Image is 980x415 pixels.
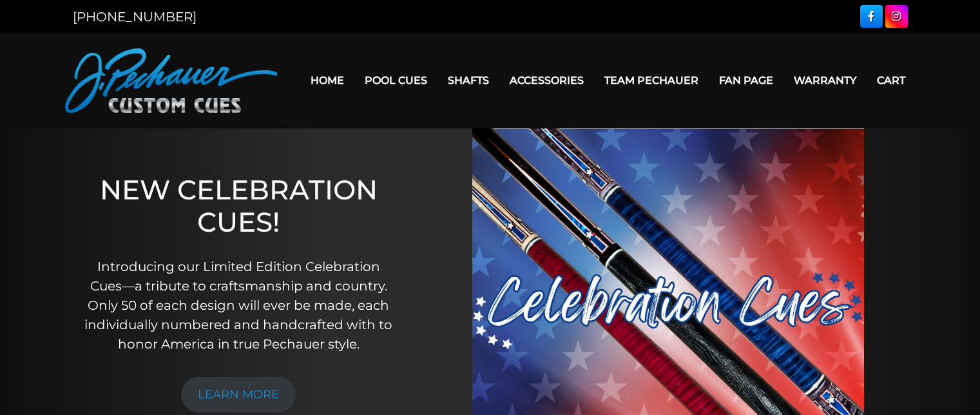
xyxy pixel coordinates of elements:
a: Pool Cues [354,64,437,97]
h1: NEW CELEBRATION CUES! [80,174,397,239]
a: Shafts [437,64,499,97]
a: Home [300,64,354,97]
a: Team Pechauer [594,64,709,97]
a: Cart [867,64,916,97]
a: Fan Page [709,64,783,97]
a: [PHONE_NUMBER] [73,9,197,25]
a: Accessories [499,64,594,97]
p: Introducing our Limited Edition Celebration Cues—a tribute to craftsmanship and country. Only 50 ... [80,257,397,354]
a: Warranty [783,64,867,97]
img: Pechauer Custom Cues [65,48,278,113]
a: LEARN MORE [181,377,296,412]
